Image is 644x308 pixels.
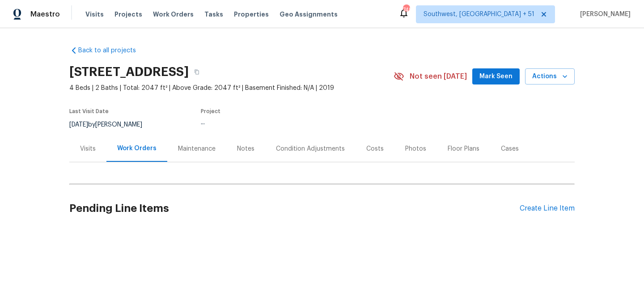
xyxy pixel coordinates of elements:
div: Create Line Item [520,204,575,213]
span: Project [201,109,220,114]
span: Maestro [30,10,60,19]
span: [PERSON_NAME] [576,10,631,19]
div: Work Orders [117,144,157,153]
span: Projects [114,10,142,19]
span: [DATE] [69,122,88,128]
button: Mark Seen [472,68,520,85]
div: Maintenance [178,144,216,153]
div: by [PERSON_NAME] [69,119,153,130]
span: Tasks [204,11,223,17]
span: Last Visit Date [69,109,109,114]
span: Visits [85,10,104,19]
div: Costs [366,144,384,153]
div: Photos [405,144,426,153]
div: Visits [80,144,96,153]
h2: Pending Line Items [69,188,520,229]
button: Copy Address [189,64,205,80]
h2: [STREET_ADDRESS] [69,68,189,76]
a: Back to all projects [69,46,155,55]
div: Condition Adjustments [276,144,345,153]
div: ... [201,119,373,126]
span: Work Orders [153,10,194,19]
button: Actions [525,68,575,85]
span: Actions [532,71,568,82]
div: Notes [237,144,254,153]
span: Southwest, [GEOGRAPHIC_DATA] + 51 [424,10,534,19]
span: Properties [234,10,269,19]
span: Geo Assignments [280,10,338,19]
div: Floor Plans [448,144,479,153]
span: 4 Beds | 2 Baths | Total: 2047 ft² | Above Grade: 2047 ft² | Basement Finished: N/A | 2019 [69,84,394,93]
span: Not seen [DATE] [410,72,467,81]
div: 748 [403,5,409,14]
span: Mark Seen [479,71,513,82]
div: Cases [501,144,519,153]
